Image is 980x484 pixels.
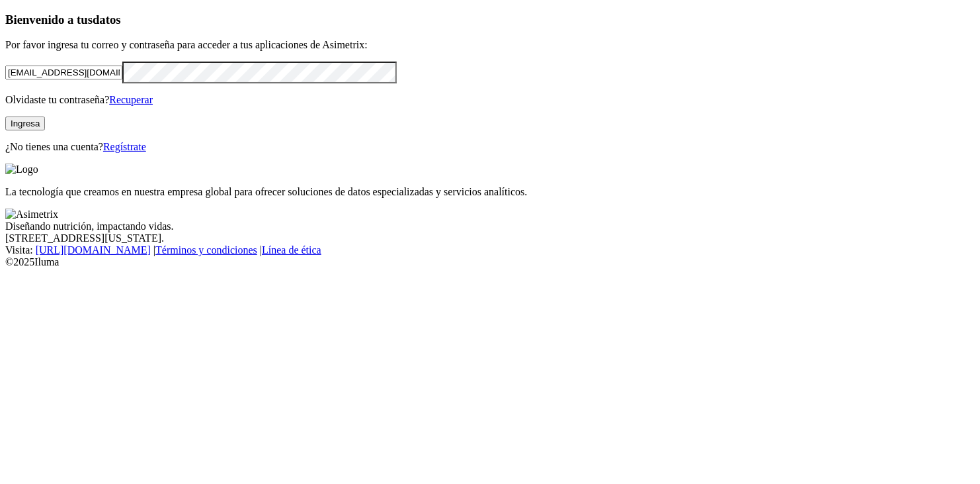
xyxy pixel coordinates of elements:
p: Por favor ingresa tu correo y contraseña para acceder a tus aplicaciones de Asimetrix: [5,39,975,51]
a: Recuperar [109,94,153,105]
p: La tecnología que creamos en nuestra empresa global para ofrecer soluciones de datos especializad... [5,186,975,198]
img: Logo [5,164,38,175]
img: Asimetrix [5,209,58,220]
div: Visita : | | [5,244,975,256]
a: Términos y condiciones [155,244,257,256]
h3: Bienvenido a tus [5,13,975,27]
span: datos [93,13,121,26]
input: Tu correo [5,66,122,79]
div: Diseñando nutrición, impactando vidas. [5,220,975,232]
p: Olvidaste tu contraseña? [5,94,975,106]
div: © 2025 Iluma [5,256,975,268]
a: [URL][DOMAIN_NAME] [36,244,151,256]
a: Regístrate [103,141,146,152]
p: ¿No tienes una cuenta? [5,141,975,153]
div: [STREET_ADDRESS][US_STATE]. [5,232,975,244]
a: Línea de ética [262,244,321,256]
button: Ingresa [5,117,45,130]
